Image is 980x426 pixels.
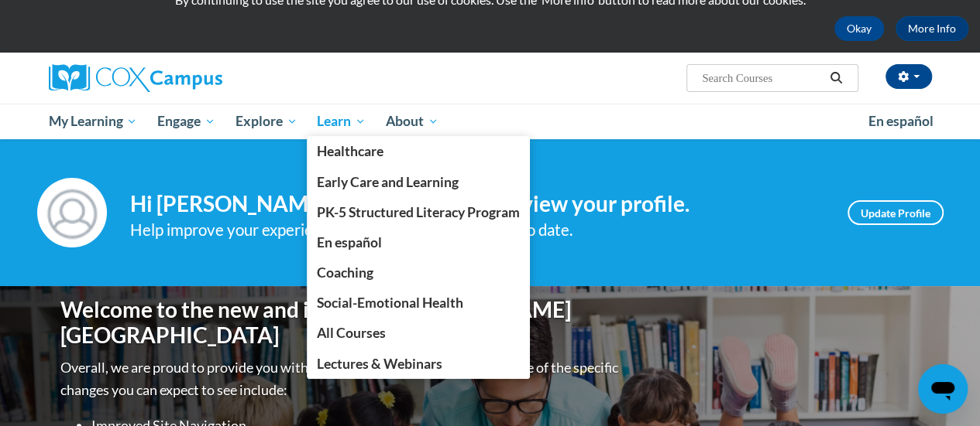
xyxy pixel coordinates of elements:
p: Overall, we are proud to provide you with a more streamlined experience. Some of the specific cha... [60,356,622,401]
span: Early Care and Learning [317,174,459,190]
a: PK-5 Structured Literacy Program [307,197,530,227]
a: Coaching [307,257,530,288]
a: Healthcare [307,136,530,166]
h1: Welcome to the new and improved [PERSON_NAME][GEOGRAPHIC_DATA] [60,297,622,349]
span: Lectures & Webinars [317,356,442,372]
span: En español [317,234,382,250]
input: Search Courses [700,69,824,87]
a: Social-Emotional Health [307,288,530,318]
span: Social-Emotional Health [317,295,463,311]
iframe: Button to launch messaging window [918,364,968,414]
span: Explore [236,112,297,131]
a: En español [307,227,530,257]
div: Help improve your experience by keeping your profile up to date. [130,217,824,243]
a: Explore [225,104,308,139]
a: Update Profile [848,200,944,225]
a: More Info [896,16,968,41]
span: All Courses [317,325,386,341]
span: PK-5 Structured Literacy Program [317,204,520,220]
button: Account Settings [885,64,932,89]
a: Early Care and Learning [307,167,530,197]
span: Healthcare [317,143,383,159]
button: Search [824,69,848,87]
img: Cox Campus [49,64,222,92]
h4: Hi [PERSON_NAME]! Take a minute to review your profile. [130,191,824,217]
span: Engage [157,112,215,131]
button: Okay [834,16,884,41]
img: Profile Image [37,178,107,247]
a: En español [858,105,944,138]
a: Lectures & Webinars [307,349,530,379]
a: Learn [307,104,376,139]
span: Coaching [317,264,373,281]
div: Main menu [37,104,944,139]
a: About [376,104,449,139]
a: Cox Campus [49,64,328,92]
span: My Learning [48,112,137,131]
span: About [386,112,438,131]
a: Engage [147,104,225,139]
span: Learn [317,112,366,131]
a: All Courses [307,318,530,348]
a: My Learning [39,104,148,139]
span: En español [868,113,934,129]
